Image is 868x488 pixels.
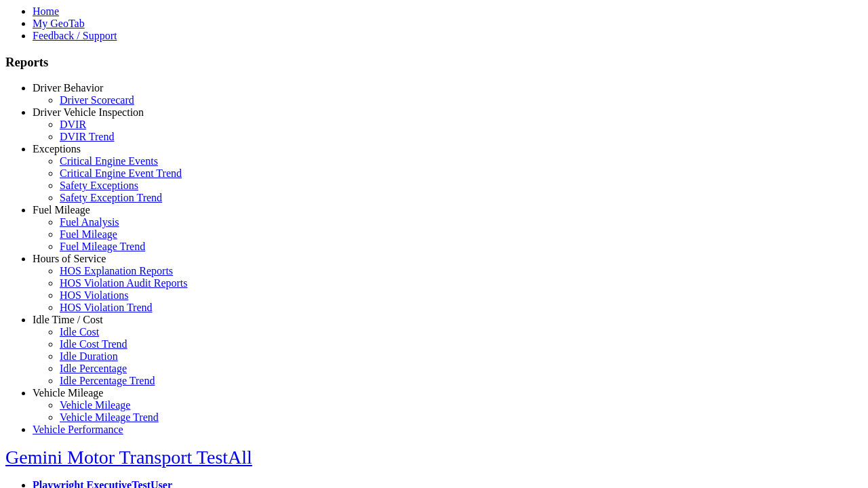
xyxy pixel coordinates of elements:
a: Idle Percentage Trend [60,375,155,386]
a: Driver Vehicle Inspection [33,106,144,118]
a: Safety Exceptions [60,180,138,191]
a: Safety Exception Trend [60,192,162,203]
a: Fuel Analysis [60,216,119,228]
a: Fuel Mileage Trend [60,241,145,252]
a: Hours of Service [33,253,106,264]
a: Idle Percentage [60,363,127,374]
a: HOS Violation Audit Reports [60,277,188,289]
a: DVIR Trend [60,131,114,142]
a: Critical Engine Events [60,155,158,167]
a: Feedback / Support [33,30,117,41]
a: Idle Time / Cost [33,314,103,325]
a: Vehicle Mileage [33,387,103,399]
a: Vehicle Mileage [60,399,130,411]
a: Driver Scorecard [60,94,134,106]
a: HOS Explanation Reports [60,265,173,277]
a: Driver Behavior [33,82,103,94]
a: Critical Engine Event Trend [60,167,182,179]
a: DVIR [60,119,86,130]
a: My GeoTab [33,18,85,29]
a: Vehicle Mileage Trend [60,411,159,423]
a: Exceptions [33,143,81,155]
a: Fuel Mileage [60,228,117,240]
a: Fuel Mileage [33,204,90,216]
a: Idle Cost Trend [60,338,127,350]
a: Vehicle Performance [33,424,123,435]
a: HOS Violations [60,289,128,301]
a: HOS Violation Trend [60,302,153,313]
h3: Reports [5,55,863,70]
a: Gemini Motor Transport TestAll [5,447,252,468]
a: Home [33,5,59,17]
a: Idle Duration [60,350,118,362]
a: Idle Cost [60,326,99,338]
